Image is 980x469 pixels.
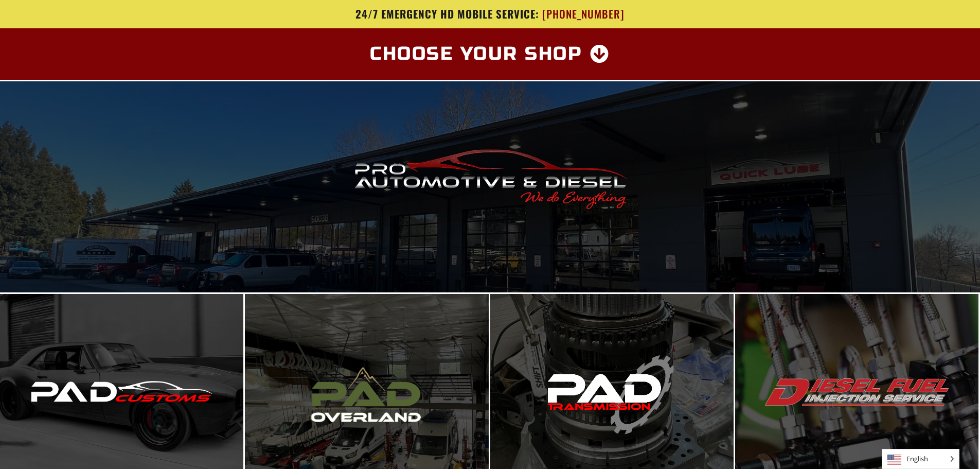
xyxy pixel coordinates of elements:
a: Choose Your Shop [358,39,622,70]
aside: Language selected: English [882,449,959,469]
span: 24/7 Emergency HD Mobile Service: [355,6,539,22]
a: 24/7 Emergency HD Mobile Service: [PHONE_NUMBER] [189,8,791,21]
span: Choose Your Shop [370,45,582,63]
span: [PHONE_NUMBER] [542,8,625,21]
span: English [882,449,959,468]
